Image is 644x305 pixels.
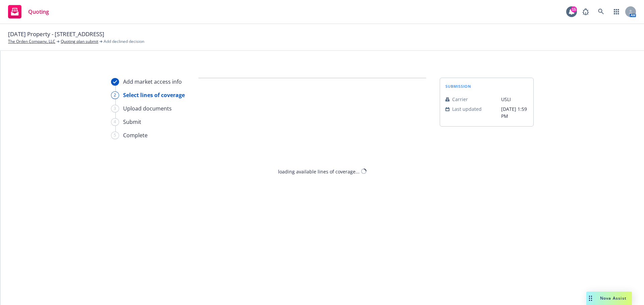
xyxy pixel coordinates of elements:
[586,292,632,305] button: Nova Assist
[104,39,144,45] span: Add declined decision
[5,2,52,21] a: Quoting
[123,78,182,86] div: Add market access info
[579,5,592,18] a: Report a Bug
[8,39,55,45] a: The Orden Company, LLC
[8,30,104,39] span: [DATE] Property - [STREET_ADDRESS]
[501,96,528,103] span: USLI
[123,118,141,126] div: Submit
[501,105,528,120] span: [DATE] 1:59 PM
[123,131,148,139] div: Complete
[452,96,468,103] span: Carrier
[278,168,360,175] div: loading available lines of coverage...
[452,105,482,112] span: Last updated
[123,91,185,99] div: Select lines of coverage
[111,91,119,99] div: 2
[445,83,471,89] span: submission
[594,5,608,18] a: Search
[111,118,119,126] div: 4
[571,6,577,12] div: 15
[61,39,98,45] a: Quoting plan submit
[586,292,595,305] div: Drag to move
[600,295,627,301] span: Nova Assist
[111,132,119,139] div: 5
[123,104,172,112] div: Upload documents
[28,9,49,14] span: Quoting
[111,105,119,112] div: 3
[610,5,623,18] a: Switch app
